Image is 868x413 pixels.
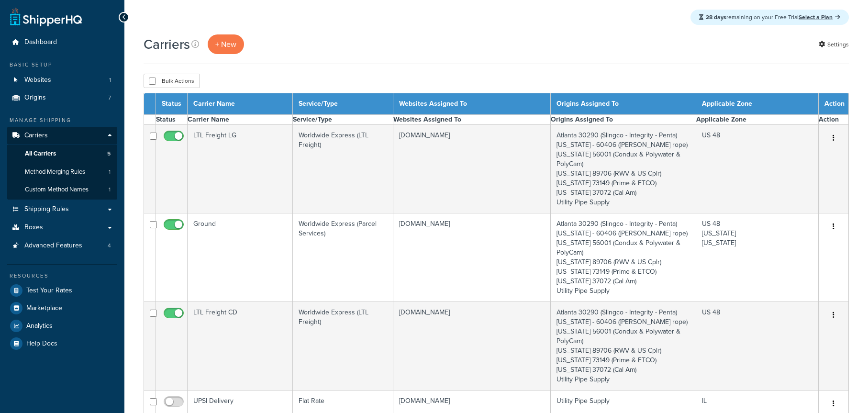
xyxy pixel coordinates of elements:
a: Carriers [7,127,117,145]
a: Analytics [7,317,117,335]
td: Atlanta 30290 (Slingco - Integrity - Penta) [US_STATE] - 60406 ([PERSON_NAME] rope) [US_STATE] 56... [550,213,696,302]
a: Select a Plan [799,13,840,22]
a: Dashboard [7,33,117,51]
a: + New [208,34,244,54]
th: Action [819,115,849,125]
span: Method Merging Rules [25,168,85,176]
li: Origins [7,89,117,107]
div: Manage Shipping [7,116,117,124]
a: ShipperHQ Home [10,7,82,26]
a: Advanced Features 4 [7,237,117,255]
td: [DOMAIN_NAME] [393,213,550,302]
td: US 48 [US_STATE] [US_STATE] [696,213,819,302]
a: Shipping Rules [7,201,117,218]
td: Worldwide Express (LTL Freight) [293,302,393,391]
td: LTL Freight LG [188,125,293,213]
a: Boxes [7,219,117,236]
a: Custom Method Names 1 [7,181,117,199]
td: US 48 [696,302,819,391]
th: Applicable Zone [696,93,819,115]
li: Custom Method Names [7,181,117,199]
td: LTL Freight CD [188,302,293,391]
li: Method Merging Rules [7,163,117,181]
span: 7 [108,94,111,102]
strong: 28 days [706,13,726,22]
th: Carrier Name [188,115,293,125]
td: US 48 [696,125,819,213]
th: Status [156,115,188,125]
th: Service/Type [293,93,393,115]
td: [DOMAIN_NAME] [393,125,550,213]
span: Test Your Rates [26,287,72,295]
span: Marketplace [26,304,62,313]
a: Help Docs [7,335,117,352]
a: Websites 1 [7,71,117,89]
td: Ground [188,213,293,302]
button: Bulk Actions [144,74,200,88]
th: Origins Assigned To [550,115,696,125]
li: Websites [7,71,117,89]
td: Atlanta 30290 (Slingco - Integrity - Penta) [US_STATE] - 60406 ([PERSON_NAME] rope) [US_STATE] 56... [550,302,696,391]
a: Origins 7 [7,89,117,107]
span: Origins [24,94,46,102]
li: Advanced Features [7,237,117,255]
div: remaining on your Free Trial [690,10,849,25]
span: 4 [108,242,111,250]
span: Boxes [24,223,43,232]
a: Settings [819,38,849,51]
a: All Carriers 5 [7,145,117,163]
th: Websites Assigned To [393,93,550,115]
span: Custom Method Names [25,186,89,194]
th: Service/Type [293,115,393,125]
a: Test Your Rates [7,282,117,299]
span: 1 [109,168,111,176]
th: Websites Assigned To [393,115,550,125]
div: Resources [7,272,117,280]
td: [DOMAIN_NAME] [393,302,550,391]
span: Websites [24,76,51,84]
span: Shipping Rules [24,205,69,213]
td: Worldwide Express (LTL Freight) [293,125,393,213]
th: Origins Assigned To [550,93,696,115]
a: Method Merging Rules 1 [7,163,117,181]
td: Worldwide Express (Parcel Services) [293,213,393,302]
span: 1 [109,186,111,194]
th: Applicable Zone [696,115,819,125]
a: Marketplace [7,300,117,317]
span: 5 [107,150,111,158]
span: 1 [109,76,111,84]
span: Help Docs [26,340,57,348]
h1: Carriers [144,35,190,54]
li: All Carriers [7,145,117,163]
div: Basic Setup [7,61,117,69]
span: All Carriers [25,150,56,158]
span: Carriers [24,132,48,140]
span: Dashboard [24,38,57,46]
td: Atlanta 30290 (Slingco - Integrity - Penta) [US_STATE] - 60406 ([PERSON_NAME] rope) [US_STATE] 56... [550,125,696,213]
th: Action [819,93,849,115]
th: Carrier Name [188,93,293,115]
th: Status [156,93,188,115]
span: Analytics [26,322,53,330]
li: Carriers [7,127,117,200]
span: Advanced Features [24,242,82,250]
